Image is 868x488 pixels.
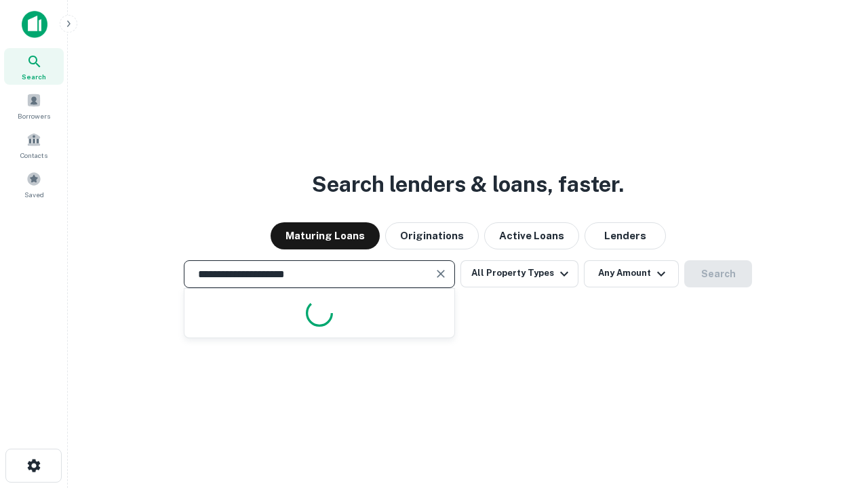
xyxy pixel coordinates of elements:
[18,110,50,121] span: Borrowers
[20,150,47,161] span: Contacts
[585,222,666,249] button: Lenders
[431,264,450,283] button: Clear
[460,260,578,287] button: All Property Types
[22,71,46,82] span: Search
[484,222,579,249] button: Active Loans
[4,127,64,163] a: Contacts
[22,11,47,38] img: capitalize-icon.png
[4,87,64,124] a: Borrowers
[4,48,64,85] a: Search
[312,168,624,201] h3: Search lenders & loans, faster.
[800,380,868,445] iframe: Chat Widget
[24,189,44,200] span: Saved
[385,222,479,249] button: Originations
[271,222,380,249] button: Maturing Loans
[4,166,64,203] a: Saved
[584,260,679,287] button: Any Amount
